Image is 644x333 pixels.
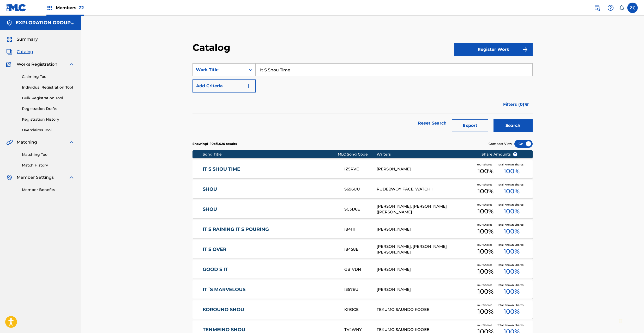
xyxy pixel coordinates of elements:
span: Your Shares [477,303,494,307]
a: SHOU [203,186,337,192]
img: Member Settings [6,174,13,181]
form: Search Form [192,63,533,137]
a: CatalogCatalog [6,49,33,55]
a: Match History [22,163,75,168]
a: GOOD S IT [203,267,337,273]
div: TEKUMO SAUNDO KOOEE [377,307,474,313]
span: 100 % [478,247,493,256]
img: expand [68,139,75,145]
img: search [594,5,600,11]
span: Share Amounts [482,152,517,157]
button: Add Criteria [192,79,256,92]
img: Catalog [6,49,13,55]
div: I8458E [344,246,377,252]
h2: Catalog [192,42,233,53]
a: Registration History [22,117,75,122]
span: 100 % [504,267,520,276]
div: I84111 [344,226,377,232]
span: Matching [17,139,37,145]
span: Total Known Shares [497,263,526,267]
span: Compact View [489,141,512,146]
div: [PERSON_NAME] [377,166,474,172]
span: 100 % [504,287,520,296]
div: [PERSON_NAME] [377,226,474,232]
span: Your Shares [477,223,494,227]
a: IT´S MARVELOUS [203,287,337,293]
a: Overclaims Tool [22,127,75,133]
img: Top Rightsholders [46,5,53,11]
div: KI93CE [344,307,377,313]
span: Your Shares [477,283,494,287]
a: Public Search [592,3,602,13]
span: 100 % [504,166,520,176]
span: 100 % [478,287,493,296]
div: [PERSON_NAME], [PERSON_NAME] [PERSON_NAME] [377,244,474,255]
span: Total Known Shares [497,303,526,307]
span: Your Shares [477,183,494,187]
span: Total Known Shares [497,163,526,166]
img: expand [68,61,75,67]
img: expand [68,174,75,181]
span: 100 % [478,227,493,236]
span: 100 % [504,207,520,216]
span: Your Shares [477,243,494,247]
button: Search [493,119,533,132]
img: Matching [6,139,13,145]
span: Filters ( 0 ) [503,101,524,108]
span: Catalog [17,49,33,55]
div: Song Title [203,152,338,157]
img: f7272a7cc735f4ea7f67.svg [522,46,528,53]
button: Export [452,119,488,132]
div: User Menu [627,3,638,13]
div: Chat Widget [618,308,644,333]
span: Total Known Shares [497,323,526,327]
div: MLC Song Code [338,152,377,157]
div: [PERSON_NAME] [377,267,474,273]
span: 100 % [478,166,493,176]
span: Total Known Shares [497,203,526,207]
div: SC3D6E [344,206,377,212]
div: RUDEBWOY FACE, WATCH I [377,186,474,192]
span: ? [513,152,517,156]
img: help [607,5,614,11]
div: I357EU [344,287,377,293]
div: Writers [377,152,474,157]
div: S696UU [344,186,377,192]
span: Member Settings [17,174,54,181]
div: TEKUMO SAUNDO KOOEE [377,327,474,333]
img: Accounts [6,20,13,26]
a: IT S SHOU TIME [203,166,337,172]
span: Total Known Shares [497,283,526,287]
span: 100 % [504,307,520,316]
a: TENMEINO SHOU [203,327,337,333]
span: 100 % [504,227,520,236]
img: filter [525,103,529,106]
a: SummarySummary [6,36,38,42]
span: Your Shares [477,263,494,267]
span: Your Shares [477,163,494,166]
div: [PERSON_NAME], [PERSON_NAME] ([PERSON_NAME] [377,203,474,215]
span: Your Shares [477,323,494,327]
a: Bulk Registration Tool [22,95,75,101]
p: Showing 1 - 10 of 1,020 results [192,141,237,146]
span: 100 % [478,267,493,276]
img: Works Registration [6,61,13,67]
h5: EXPLORATION GROUP LLC [16,20,75,26]
div: Help [605,3,616,13]
span: Members [56,5,84,11]
a: Member Benefits [22,187,75,193]
img: MLC Logo [6,4,26,11]
span: Your Shares [477,203,494,207]
span: Total Known Shares [497,243,526,247]
span: Total Known Shares [497,223,526,227]
iframe: Resource Center [629,233,644,275]
div: GB1VDN [344,267,377,273]
a: IT S OVER [203,246,337,252]
span: Summary [17,36,38,42]
div: TV4WNY [344,327,377,333]
span: Total Known Shares [497,183,526,187]
span: Works Registration [17,61,57,67]
span: 100 % [478,307,493,316]
span: 100 % [478,207,493,216]
img: Summary [6,36,13,42]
